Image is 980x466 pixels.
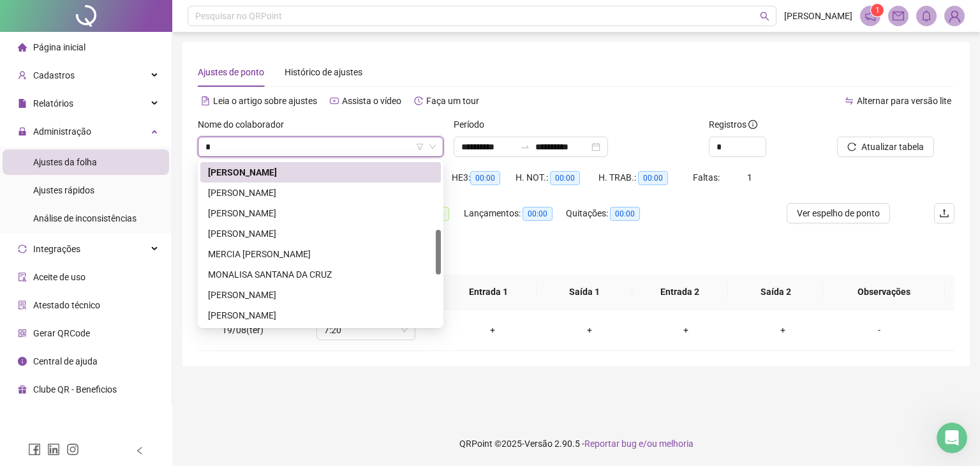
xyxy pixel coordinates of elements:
span: Atualizar tabela [861,140,924,154]
span: 1 [875,6,880,15]
span: file [18,99,27,108]
span: 00:00 [610,207,640,221]
img: 91474 [945,6,964,26]
div: MONALISA SANTANA DA CRUZ [208,267,433,282]
span: Atestado técnico [33,300,100,310]
span: 19/08(ter) [222,325,264,335]
div: MONA NOVAIS ALEXANDRE [200,285,441,305]
span: Relatórios [33,98,73,109]
span: 00:00 [523,207,553,221]
span: Cadastros [33,70,75,80]
span: gift [18,385,27,394]
div: MONALISA SANTANA DA CRUZ [200,264,441,285]
span: Aceite de uso [33,272,85,282]
div: [PERSON_NAME] [208,227,433,241]
span: 00:00 [470,171,500,185]
span: 00:00 [638,171,668,185]
span: linkedin [47,443,60,456]
span: Página inicial [33,42,85,52]
th: Observações [823,274,945,310]
label: Período [454,117,493,132]
span: filter [416,143,424,151]
span: Central de ajuda [33,356,98,366]
button: Atualizar tabela [837,137,934,157]
span: 7:20 [324,320,408,340]
button: Ver espelho de ponto [787,203,890,223]
span: Integrações [33,244,80,254]
div: + [551,323,628,337]
span: Observações [833,285,935,299]
span: Assista o vídeo [342,96,401,106]
span: down [429,143,436,151]
th: Entrada 1 [441,274,537,310]
span: left [135,446,144,455]
div: + [745,323,821,337]
span: 1 [747,172,752,183]
span: home [18,43,27,52]
span: audit [18,273,27,282]
div: [PERSON_NAME] [208,288,433,302]
span: Administração [33,126,91,137]
div: [PERSON_NAME] [208,308,433,322]
span: instagram [66,443,79,456]
span: Análise de inconsistências [33,213,137,223]
span: file-text [201,96,210,105]
th: Saída 1 [537,274,632,310]
div: Lançamentos: [464,206,566,221]
span: Histórico de ajustes [285,67,362,77]
span: lock [18,127,27,136]
div: MATHEUS BRITO PEREIRA [200,223,441,244]
div: MERCIA [PERSON_NAME] [208,247,433,261]
span: info-circle [18,357,27,366]
span: facebook [28,443,41,456]
span: Clube QR - Beneficios [33,384,117,395]
span: bell [921,10,932,22]
div: NERIVALDO SILVA MOURA [200,305,441,326]
sup: 1 [871,4,884,17]
span: Ajustes rápidos [33,185,94,195]
span: Faltas: [693,172,722,183]
span: 00:00 [550,171,580,185]
span: Reportar bug e/ou melhoria [584,439,694,449]
span: Faça um tour [426,96,479,106]
th: Entrada 2 [632,274,728,310]
iframe: Intercom live chat [937,423,967,453]
div: - [842,323,917,337]
span: Ajustes da folha [33,157,97,167]
span: Versão [524,439,553,449]
span: sync [18,244,27,253]
span: swap [845,96,854,105]
span: swap-right [520,142,530,152]
div: [PERSON_NAME] [208,206,433,220]
div: H. NOT.: [516,170,598,185]
div: H. TRAB.: [598,170,693,185]
div: + [648,323,724,337]
label: Nome do colaborador [198,117,292,132]
span: solution [18,301,27,310]
div: MERCIA VERONICA SANTOS CRUZ [200,244,441,264]
span: [PERSON_NAME] [784,9,852,23]
div: [PERSON_NAME] [208,165,433,179]
th: Saída 2 [728,274,824,310]
span: reload [847,142,856,151]
div: HE 3: [452,170,516,185]
span: Ver espelho de ponto [797,206,880,220]
div: Quitações: [566,206,660,221]
span: youtube [330,96,339,105]
span: history [414,96,423,105]
span: user-add [18,71,27,80]
span: Registros [709,117,757,132]
span: to [520,142,530,152]
span: notification [865,10,876,22]
span: Ajustes de ponto [198,67,264,77]
span: upload [939,208,949,218]
span: info-circle [748,120,757,129]
span: Alternar para versão lite [857,96,951,106]
div: + [454,323,531,337]
span: mail [893,10,904,22]
div: MATEUS NAPOLEÃO SOUZA SILVA [200,203,441,223]
span: Leia o artigo sobre ajustes [213,96,317,106]
span: search [760,11,769,21]
footer: QRPoint © 2025 - 2.90.5 - [172,421,980,466]
div: MARIA JOSE DE LIMA GOMES [200,162,441,183]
